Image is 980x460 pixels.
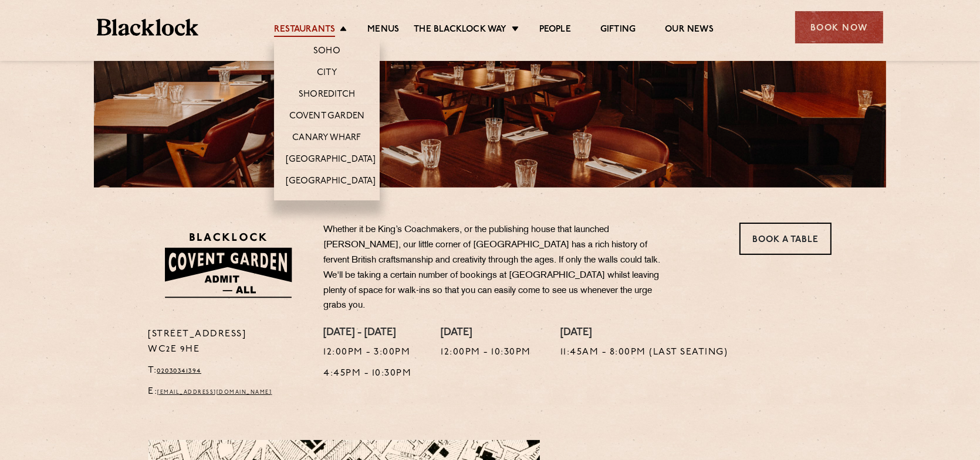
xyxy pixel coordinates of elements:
p: T: [148,363,306,379]
a: People [539,24,571,37]
a: Covent Garden [289,111,365,124]
a: [GEOGRAPHIC_DATA] [286,154,376,167]
a: Book a Table [739,223,832,255]
p: E: [148,384,306,400]
a: [EMAIL_ADDRESS][DOMAIN_NAME] [158,390,272,395]
p: 11:45am - 8:00pm (Last Seating) [560,345,728,360]
a: The Blacklock Way [414,24,506,37]
a: City [317,67,337,80]
p: [STREET_ADDRESS] WC2E 9HE [148,327,306,357]
a: Shoreditch [299,89,355,102]
img: BL_Textured_Logo-footer-cropped.svg [97,19,198,36]
h4: [DATE] - [DATE] [323,327,411,340]
div: Book Now [795,11,883,43]
p: 12:00pm - 3:00pm [323,345,411,360]
a: Our News [665,24,714,37]
p: 12:00pm - 10:30pm [441,345,531,360]
h4: [DATE] [441,327,531,340]
h4: [DATE] [560,327,728,340]
a: Restaurants [274,24,335,37]
p: 4:45pm - 10:30pm [323,366,411,381]
a: [GEOGRAPHIC_DATA] [286,176,376,189]
a: Soho [313,46,340,59]
p: Whether it be King’s Coachmakers, or the publishing house that launched [PERSON_NAME], our little... [323,223,670,314]
a: Gifting [600,24,636,37]
a: Menus [367,24,399,37]
a: 02030341394 [157,367,202,374]
img: BLA_1470_CoventGarden_Website_Solid.svg [148,223,306,308]
a: Canary Wharf [292,132,361,145]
